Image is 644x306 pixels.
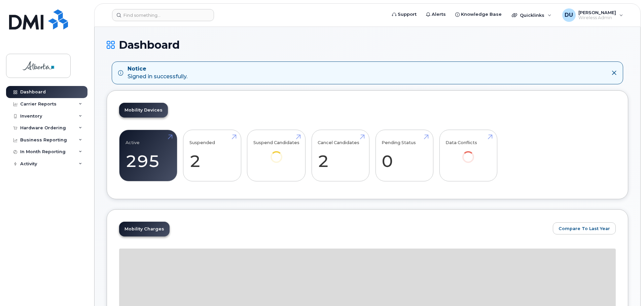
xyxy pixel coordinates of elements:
[107,39,628,51] h1: Dashboard
[382,133,427,178] a: Pending Status 0
[553,222,616,234] button: Compare To Last Year
[119,103,168,118] a: Mobility Devices
[445,133,491,172] a: Data Conflicts
[318,133,363,178] a: Cancel Candidates 2
[126,133,171,178] a: Active 295
[119,222,170,236] a: Mobility Charges
[559,225,610,232] span: Compare To Last Year
[189,133,235,178] a: Suspended 2
[128,65,187,81] div: Signed in successfully.
[253,133,299,172] a: Suspend Candidates
[128,65,187,73] strong: Notice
